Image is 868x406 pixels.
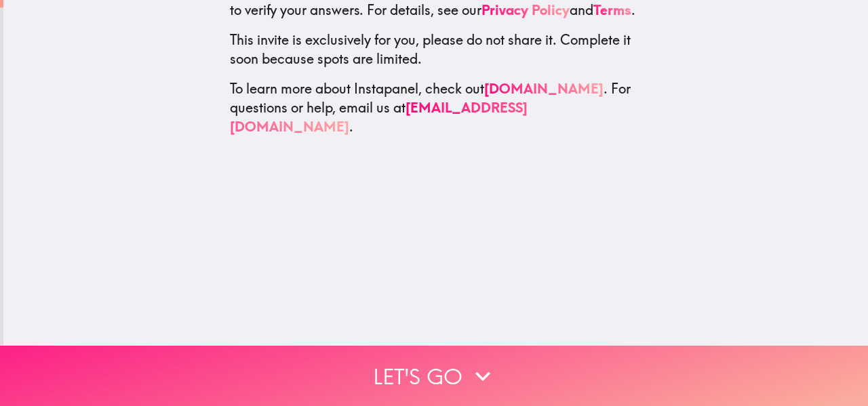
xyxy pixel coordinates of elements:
p: To learn more about Instapanel, check out . For questions or help, email us at . [230,79,642,136]
a: Terms [593,1,631,18]
a: Privacy Policy [481,1,570,18]
a: [DOMAIN_NAME] [484,79,604,96]
p: This invite is exclusively for you, please do not share it. Complete it soon because spots are li... [230,30,642,68]
a: [EMAIL_ADDRESS][DOMAIN_NAME] [230,98,528,134]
